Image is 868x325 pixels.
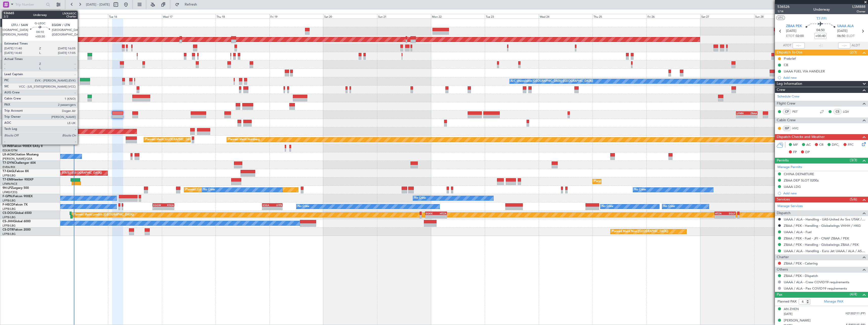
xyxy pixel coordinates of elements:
[15,1,45,8] input: Trip Number
[3,228,13,231] span: CS-DTR
[646,14,700,18] div: Fri 26
[3,187,29,190] a: 9H-LPZLegacy 500
[784,261,818,266] a: ZBAA / PEK - Catering
[3,195,13,198] span: F-GPNJ
[736,112,747,115] div: LFMN
[784,230,812,234] a: UAAA / ALA - Fuel
[145,136,225,144] div: Planned Maint [GEOGRAPHIC_DATA] ([GEOGRAPHIC_DATA])
[3,53,12,56] span: G-SIRS
[3,228,31,231] a: CS-DTRFalcon 2000
[793,43,805,49] input: --:--
[54,14,108,18] div: Mon 15
[73,211,134,219] div: Planned Maint London ([GEOGRAPHIC_DATA])
[3,115,17,119] a: VHHH/HKG
[298,203,309,210] div: No Crew
[3,207,16,211] a: LFPB/LBG
[3,45,14,48] span: G-GARE
[3,128,30,131] a: LX-TROLegacy 650
[847,34,855,39] span: ELDT
[784,224,861,228] a: ZBAA / PEK - Handling - Globalwings VHHH / HKG
[539,14,593,18] div: Wed 24
[3,170,15,173] span: T7-EAGL
[3,187,13,190] span: 9H-LPZ
[163,204,174,207] div: KSEA
[3,174,16,177] a: LFPB/LBG
[784,312,792,316] span: [DATE]
[3,153,39,156] a: LX-AOACitation Mustang
[3,82,18,86] a: EGGW/LTN
[3,232,16,236] a: LFPB/LBG
[3,195,33,198] a: F-GPNJFalcon 900EX
[173,1,203,9] button: Refresh
[3,128,13,131] span: LX-TRO
[153,204,163,207] div: EGGW
[3,157,32,161] a: [PERSON_NAME]/QSA
[61,10,70,14] div: [DATE]
[3,70,13,73] span: G-SPCY
[3,190,17,194] a: LFMD/CEQ
[784,63,788,67] div: CB
[736,115,747,118] div: -
[784,56,796,61] div: Prebrief
[3,45,44,48] a: G-GARECessna Citation XLS+
[850,50,857,55] span: (2/3)
[777,165,802,170] a: Manage Permits
[783,43,791,48] span: ATOT
[3,182,17,186] a: LFMN/NCE
[715,215,725,218] div: -
[3,70,30,73] a: G-SPCYLegacy 650
[777,134,825,140] span: Dispatch Checks and Weather
[153,207,163,210] div: -
[3,73,16,77] a: LGAV/ATH
[824,299,843,304] a: Manage PAX
[783,191,865,195] div: Add new
[203,186,215,194] div: No Crew
[3,65,18,69] a: EGGW/LTN
[784,249,865,253] a: UAAA / ALA - Handling - Euro Jet UAAA / ALA / ASTER AVIATION SERVICES
[725,215,735,218] div: -
[777,117,796,123] span: Cabin Crew
[806,143,811,148] span: AC
[3,220,31,223] a: CS-JHHGlobal 6000
[3,28,33,31] a: G-FOMOGlobal 6000
[777,94,799,99] a: Schedule Crew
[3,61,32,64] a: G-JAGAPhenom 300
[436,215,446,218] div: -
[3,57,16,60] a: EGLF/FAB
[3,40,18,44] a: EGGW/LTN
[3,212,14,215] span: CS-DOU
[777,204,803,209] a: Manage Services
[3,124,16,127] a: EGLF/FAB
[784,307,799,312] div: AN ZHEN
[852,43,860,48] span: ALDT
[3,36,14,39] span: G-GAAL
[784,286,847,291] a: UAAA / ALA - Pax COVID19 requirements
[777,81,802,87] span: Leg Information
[784,69,825,73] div: UAAA FUEL VIA HANDLER
[180,3,202,6] span: Refresh
[784,274,818,278] a: ZBAA / PEK - Dispatch
[3,165,15,169] a: EVRA/RIX
[777,9,790,14] span: 1/14
[272,204,282,207] div: LFPB
[725,212,735,215] div: EGLF
[3,36,44,39] a: G-GAALCessna Citation XLS+
[850,292,857,297] span: (4/4)
[593,14,646,18] div: Thu 25
[3,199,16,202] a: LFPB/LBG
[634,186,646,194] div: No Crew
[485,14,539,18] div: Tue 23
[377,14,431,18] div: Sun 21
[37,169,102,177] div: Planned Maint [US_STATE] ([GEOGRAPHIC_DATA])
[796,34,804,39] span: 02:00
[426,215,436,218] div: -
[3,98,16,102] a: EGLF/FAB
[784,280,849,284] a: UAAA / ALA - Crew COVID19 requirements
[833,109,842,114] div: CS
[3,120,30,123] a: T7-LZZIPraetor 600
[777,4,790,9] span: 536526
[594,178,642,185] div: Planned Maint [GEOGRAPHIC_DATA]
[263,207,272,210] div: -
[837,29,848,34] span: [DATE]
[848,143,854,148] span: FFC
